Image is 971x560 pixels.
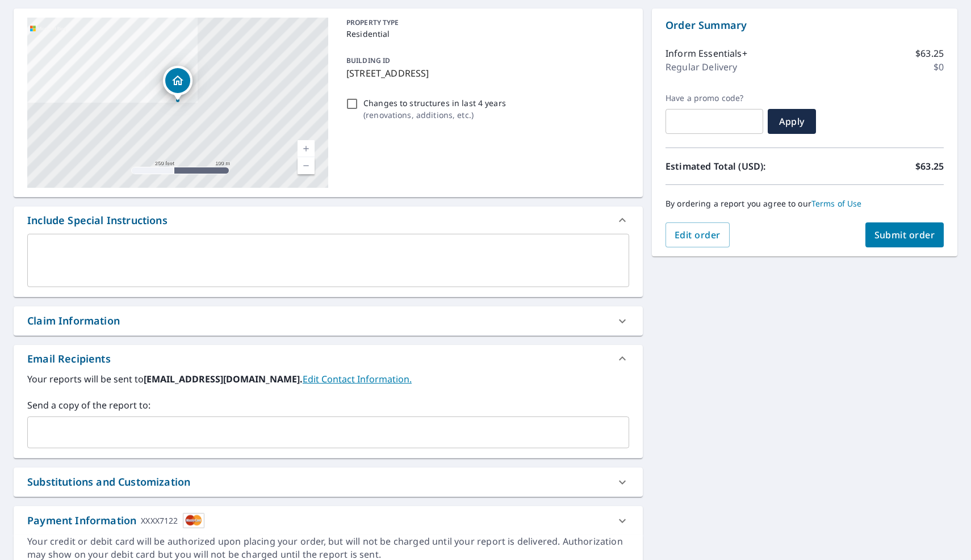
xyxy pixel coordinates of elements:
[666,60,737,74] p: Regular Delivery
[144,373,303,385] b: [EMAIL_ADDRESS][DOMAIN_NAME].
[777,115,807,128] span: Apply
[27,372,629,386] label: Your reports will be sent to
[141,513,178,528] div: XXXX7122
[874,229,935,241] span: Submit order
[298,157,315,174] a: Current Level 17, Zoom Out
[298,140,315,157] a: Current Level 17, Zoom In
[27,313,120,329] div: Claim Information
[666,222,730,247] button: Edit order
[811,198,862,209] a: Terms of Use
[27,474,190,490] div: Substitutions and Customization
[27,351,111,367] div: Email Recipients
[768,109,816,134] button: Apply
[363,97,506,109] p: Changes to structures in last 4 years
[346,28,625,40] p: Residential
[27,213,168,228] div: Include Special Instructions
[675,229,721,241] span: Edit order
[27,513,204,528] div: Payment Information
[666,47,747,60] p: Inform Essentials+
[915,159,944,173] p: $63.25
[666,199,944,209] p: By ordering a report you agree to our
[303,373,412,385] a: EditContactInfo
[183,513,204,528] img: cardImage
[346,18,625,28] p: PROPERTY TYPE
[363,109,506,121] p: ( renovations, additions, etc. )
[666,18,944,33] p: Order Summary
[666,159,805,173] p: Estimated Total (USD):
[14,468,643,496] div: Substitutions and Customization
[163,66,192,101] div: Dropped pin, building 1, Residential property, 560 NW 114th St Ocala, FL 34475
[934,60,944,74] p: $0
[14,207,643,234] div: Include Special Instructions
[865,222,944,247] button: Submit order
[14,306,643,335] div: Claim Information
[346,56,390,65] p: BUILDING ID
[915,47,944,60] p: $63.25
[14,345,643,372] div: Email Recipients
[14,506,643,535] div: Payment InformationXXXX7122cardImage
[27,398,629,412] label: Send a copy of the report to:
[666,93,763,103] label: Have a promo code?
[346,66,625,80] p: [STREET_ADDRESS]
